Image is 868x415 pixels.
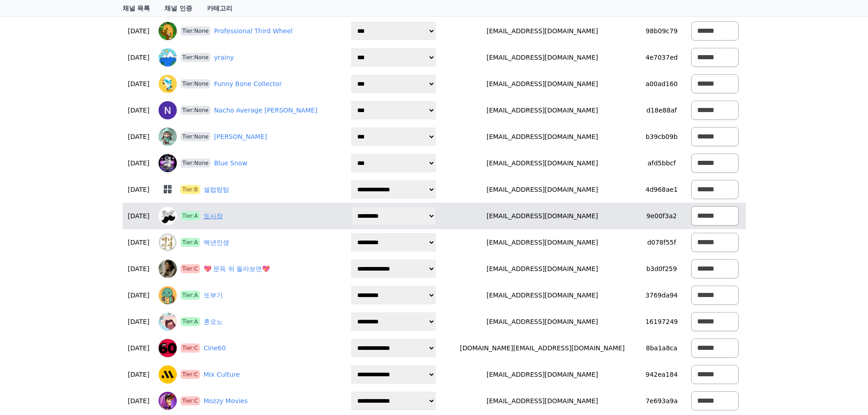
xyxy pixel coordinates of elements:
td: 4e7037ed [639,44,684,71]
span: Tier:None [180,26,211,36]
a: yrainy [214,53,234,62]
p: [DATE] [126,343,151,353]
span: Tier:None [180,159,211,168]
p: [DATE] [126,132,151,142]
img: Professional Third Wheel [159,22,177,40]
img: Mozzy Movies [159,392,177,410]
p: [DATE] [126,106,151,115]
a: Mix Culture [204,370,240,379]
img: Annie [159,128,177,146]
a: Home [3,289,60,312]
span: Tier:None [180,79,211,88]
td: [EMAIL_ADDRESS][DOMAIN_NAME] [445,44,639,71]
img: 💖 문득 뒤 돌아보면💖 [159,260,177,278]
td: 9e00f3a2 [639,203,684,229]
span: Tier:A [180,317,200,326]
a: 💖 문득 뒤 돌아보면💖 [204,264,270,274]
a: 또부기 [204,291,223,300]
td: [EMAIL_ADDRESS][DOMAIN_NAME] [445,176,639,203]
a: 셀럽탐탐 [204,185,229,195]
td: b3d0f259 [639,256,684,282]
img: 혼모노 [159,313,177,331]
p: [DATE] [126,264,151,274]
p: [DATE] [126,53,151,62]
td: [EMAIL_ADDRESS][DOMAIN_NAME] [445,71,639,97]
a: Cine60 [204,343,226,353]
img: Nacho Average Joe [159,101,177,119]
td: [EMAIL_ADDRESS][DOMAIN_NAME] [445,256,639,282]
span: Home [23,302,39,310]
a: Mozzy Movies [204,396,248,406]
img: Funny Bone Collector [159,75,177,93]
img: Blue Snow [159,154,177,172]
img: 백년인생 [159,233,177,251]
td: [EMAIL_ADDRESS][DOMAIN_NAME] [445,308,639,335]
span: Tier:A [180,291,200,300]
td: [EMAIL_ADDRESS][DOMAIN_NAME] [445,18,639,44]
td: 98b09c79 [639,18,684,44]
p: [DATE] [126,211,151,221]
span: Settings [135,302,157,310]
td: 16197249 [639,308,684,335]
span: Tier:None [180,106,211,115]
img: yrainy [159,48,177,67]
td: 3769da94 [639,282,684,308]
a: 백년인생 [204,238,229,247]
td: afd5bbcf [639,150,684,176]
p: [DATE] [126,238,151,247]
a: Professional Third Wheel [214,26,293,36]
p: [DATE] [126,291,151,300]
img: Mix Culture [159,365,177,384]
td: 4d968ae1 [639,176,684,203]
td: 8ba1a8ca [639,335,684,361]
p: [DATE] [126,26,151,36]
span: Tier:C [180,264,200,273]
td: [DOMAIN_NAME][EMAIL_ADDRESS][DOMAIN_NAME] [445,335,639,361]
p: [DATE] [126,370,151,379]
span: Tier:C [180,370,200,379]
img: Cine60 [159,339,177,357]
a: [PERSON_NAME] [214,132,267,142]
a: Nacho Average [PERSON_NAME] [214,106,318,115]
td: 942ea184 [639,361,684,388]
td: d078f55f [639,229,684,256]
span: Tier:A [180,238,200,247]
a: Blue Snow [214,159,247,168]
td: 7e693a9a [639,388,684,414]
p: [DATE] [126,317,151,327]
td: d18e88af [639,97,684,123]
p: [DATE] [126,79,151,89]
a: Messages [60,289,118,312]
p: [DATE] [126,396,151,406]
img: 셀럽탐탐 [159,180,177,199]
td: [EMAIL_ADDRESS][DOMAIN_NAME] [445,123,639,150]
td: b39cb09b [639,123,684,150]
a: Funny Bone Collector [214,79,282,89]
img: 또부기 [159,286,177,304]
td: a00ad160 [639,71,684,97]
a: Settings [118,289,175,312]
img: 또사장 [159,207,177,225]
span: Tier:C [180,396,200,405]
td: [EMAIL_ADDRESS][DOMAIN_NAME] [445,97,639,123]
td: [EMAIL_ADDRESS][DOMAIN_NAME] [445,361,639,388]
td: [EMAIL_ADDRESS][DOMAIN_NAME] [445,282,639,308]
span: Tier:A [180,211,200,220]
span: Tier:None [180,132,211,141]
p: [DATE] [126,159,151,168]
span: Tier:C [180,343,200,353]
p: [DATE] [126,185,151,195]
td: [EMAIL_ADDRESS][DOMAIN_NAME] [445,203,639,229]
span: Messages [76,303,103,310]
td: [EMAIL_ADDRESS][DOMAIN_NAME] [445,388,639,414]
a: 또사장 [204,211,223,221]
span: Tier:B [180,185,200,194]
a: 혼모노 [204,317,223,327]
td: [EMAIL_ADDRESS][DOMAIN_NAME] [445,150,639,176]
td: [EMAIL_ADDRESS][DOMAIN_NAME] [445,229,639,256]
span: Tier:None [180,53,211,62]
